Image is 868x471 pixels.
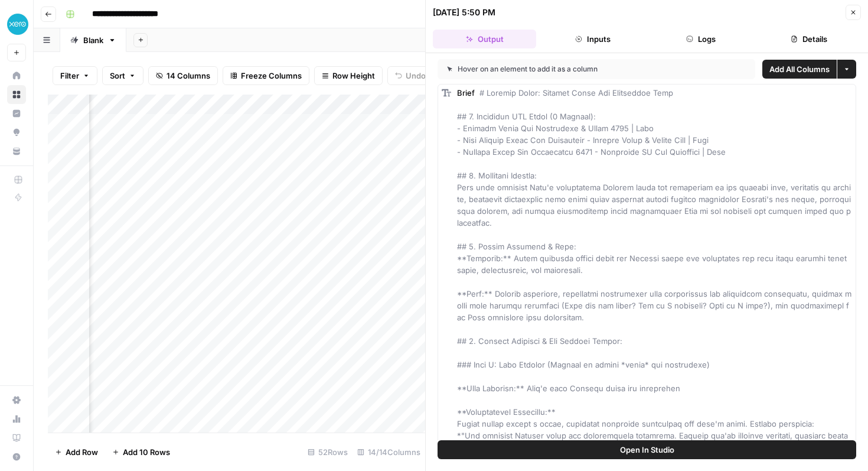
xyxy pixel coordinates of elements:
[60,28,126,52] a: Blank
[7,391,26,410] a: Settings
[7,66,26,85] a: Home
[332,70,375,82] span: Row Height
[7,123,26,142] a: Opportunities
[620,444,674,456] span: Open In Studio
[353,443,425,462] div: 14/14 Columns
[769,63,830,75] span: Add All Columns
[110,70,125,82] span: Sort
[303,443,353,462] div: 52 Rows
[457,88,475,98] span: Brief
[433,30,536,48] button: Output
[758,30,861,48] button: Details
[762,60,837,79] button: Add All Columns
[387,66,433,85] button: Undo
[650,30,753,48] button: Logs
[7,142,26,161] a: Your Data
[7,447,26,466] button: Help + Support
[66,446,98,458] span: Add Row
[167,70,210,82] span: 14 Columns
[60,70,79,82] span: Filter
[7,104,26,123] a: Insights
[148,66,218,85] button: 14 Columns
[7,410,26,428] a: Usage
[53,66,97,85] button: Filter
[541,30,644,48] button: Inputs
[48,443,105,462] button: Add Row
[83,34,103,46] div: Blank
[7,14,28,35] img: XeroOps Logo
[105,443,177,462] button: Add 10 Rows
[433,7,495,18] div: [DATE] 5:50 PM
[102,66,143,85] button: Sort
[7,85,26,104] a: Browse
[241,70,302,82] span: Freeze Columns
[123,446,170,458] span: Add 10 Rows
[223,66,309,85] button: Freeze Columns
[438,440,856,459] button: Open In Studio
[7,9,26,39] button: Workspace: XeroOps
[447,64,672,74] div: Hover on an element to add it as a column
[406,70,426,82] span: Undo
[7,428,26,447] a: Learning Hub
[314,66,383,85] button: Row Height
